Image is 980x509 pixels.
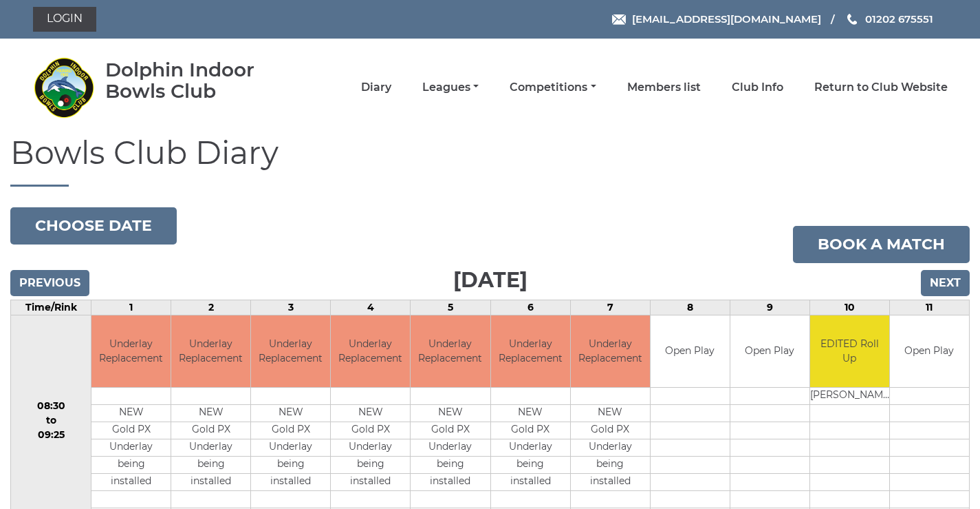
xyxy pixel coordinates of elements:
td: Underlay [171,439,250,457]
input: Previous [10,270,89,296]
a: Return to Club Website [814,80,948,95]
td: 3 [251,300,331,315]
td: 10 [809,300,889,315]
td: Gold PX [251,422,330,439]
td: being [171,457,250,474]
td: Underlay Replacement [571,315,650,388]
td: being [331,457,410,474]
input: Next [921,270,970,296]
td: 6 [490,300,570,315]
td: 4 [331,300,411,315]
a: Email [EMAIL_ADDRESS][DOMAIN_NAME] [612,11,821,27]
td: 5 [411,300,490,315]
td: Underlay [251,439,330,457]
td: Open Play [730,315,809,388]
td: installed [331,474,410,491]
td: NEW [411,405,490,422]
h1: Bowls Club Diary [10,136,970,187]
td: NEW [571,405,650,422]
td: Time/Rink [11,300,91,315]
td: 11 [889,300,969,315]
td: Gold PX [411,422,490,439]
td: Underlay [331,439,410,457]
td: installed [491,474,570,491]
td: Underlay [411,439,490,457]
span: [EMAIL_ADDRESS][DOMAIN_NAME] [632,12,821,25]
td: being [491,457,570,474]
td: NEW [331,405,410,422]
a: Leagues [422,80,479,95]
td: installed [411,474,490,491]
td: Underlay [91,439,171,457]
td: Underlay [571,439,650,457]
img: Phone us [847,14,857,25]
td: Gold PX [331,422,410,439]
td: NEW [491,405,570,422]
td: installed [571,474,650,491]
td: being [571,457,650,474]
td: being [411,457,490,474]
td: [PERSON_NAME] [810,388,889,405]
span: 01202 675551 [865,12,933,25]
a: Login [33,7,96,32]
div: Dolphin Indoor Bowls Club [105,59,294,102]
td: Gold PX [571,422,650,439]
td: Underlay Replacement [171,315,250,388]
img: Dolphin Indoor Bowls Club [33,56,95,118]
td: Gold PX [91,422,171,439]
td: Underlay Replacement [91,315,171,388]
td: 7 [570,300,650,315]
a: Members list [627,80,701,95]
td: Open Play [651,315,730,388]
img: Email [612,14,626,25]
button: Choose date [10,207,177,245]
td: NEW [251,405,330,422]
td: installed [91,474,171,491]
a: Phone us 01202 675551 [845,11,933,27]
td: Underlay Replacement [411,315,490,388]
td: Open Play [890,315,969,388]
td: NEW [171,405,250,422]
td: installed [251,474,330,491]
td: Underlay Replacement [251,315,330,388]
td: Gold PX [171,422,250,439]
td: EDITED Roll Up [810,315,889,388]
a: Competitions [510,80,596,95]
td: 9 [730,300,809,315]
td: installed [171,474,250,491]
td: Underlay Replacement [491,315,570,388]
td: 2 [171,300,251,315]
a: Club Info [732,80,783,95]
td: 8 [650,300,730,315]
a: Book a match [793,226,970,263]
td: being [91,457,171,474]
a: Diary [361,80,391,95]
td: NEW [91,405,171,422]
td: being [251,457,330,474]
td: Underlay [491,439,570,457]
td: Underlay Replacement [331,315,410,388]
td: 1 [91,300,171,315]
td: Gold PX [491,422,570,439]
